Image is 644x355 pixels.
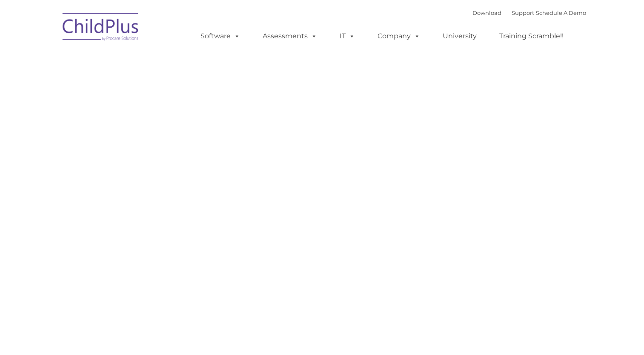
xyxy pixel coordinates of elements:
[472,9,586,16] font: |
[434,28,485,45] a: University
[369,28,429,45] a: Company
[254,28,326,45] a: Assessments
[536,9,586,16] a: Schedule A Demo
[472,9,501,16] a: Download
[512,9,534,16] a: Support
[331,28,364,45] a: IT
[192,28,249,45] a: Software
[491,28,572,45] a: Training Scramble!!
[58,7,143,49] img: ChildPlus by Procare Solutions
